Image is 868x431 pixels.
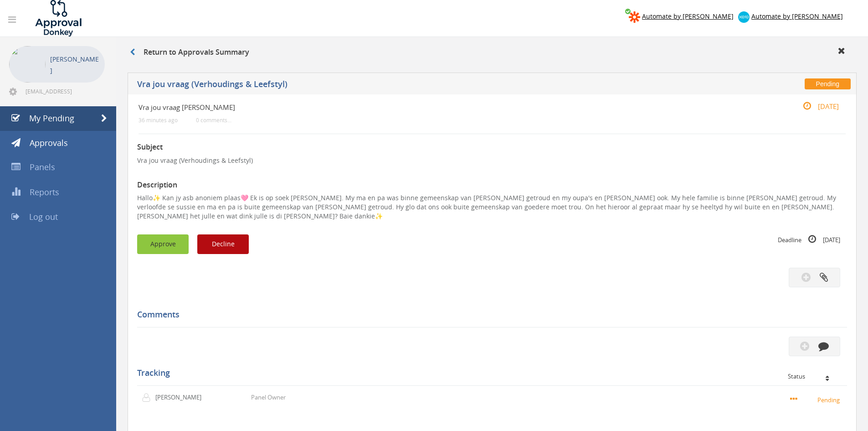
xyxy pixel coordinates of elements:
[738,11,750,23] img: xero-logo.png
[137,143,847,151] h3: Subject
[137,310,840,319] h5: Comments
[642,12,734,21] span: Automate by [PERSON_NAME]
[29,211,58,222] span: Log out
[629,11,640,23] img: zapier-logomark.png
[30,161,55,172] span: Panels
[805,78,851,89] span: Pending
[137,234,189,254] button: Approve
[751,12,843,21] span: Automate by [PERSON_NAME]
[26,88,103,95] span: [EMAIL_ADDRESS][DOMAIN_NAME]
[139,117,178,124] small: 36 minutes ago
[251,393,286,402] p: Panel Owner
[778,234,840,244] small: Deadline [DATE]
[142,393,155,402] img: user-icon.png
[790,395,842,405] small: Pending
[137,156,847,165] p: Vra jou vraag (Verhoudings & Leefstyl)
[137,369,840,378] h5: Tracking
[137,181,847,189] h3: Description
[130,48,249,57] h3: Return to Approvals Summary
[788,373,840,379] div: Status
[30,187,59,197] span: Reports
[137,80,636,91] h5: Vra jou vraag (Verhoudings & Leefstyl)
[793,101,839,111] small: [DATE]
[137,193,847,221] p: Hallo✨️ Kan jy asb anoniem plaas🩷 Ek is op soek [PERSON_NAME]. My ma en pa was binne gemeenskap v...
[139,104,728,111] h4: Vra jou vraag [PERSON_NAME]
[50,53,100,76] p: [PERSON_NAME]
[197,234,249,254] button: Decline
[155,393,208,402] p: [PERSON_NAME]
[29,113,74,124] span: My Pending
[196,117,231,124] small: 0 comments...
[30,137,68,148] span: Approvals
